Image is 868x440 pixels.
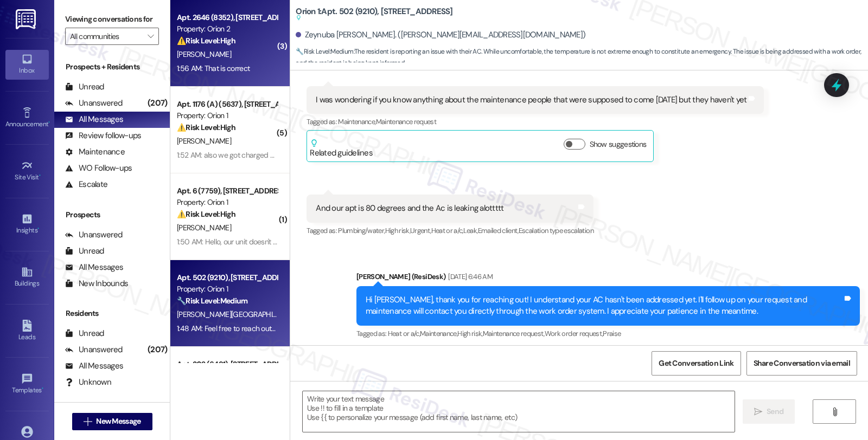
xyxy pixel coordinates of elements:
i:  [831,407,839,416]
i:  [754,407,762,416]
span: Heat or a/c , [431,226,463,235]
div: New Inbounds [65,278,128,289]
i:  [84,417,92,426]
span: [PERSON_NAME] [177,49,231,59]
span: : The resident is reporting an issue with their AC. While uncomfortable, the temperature is not e... [296,46,868,69]
span: New Message [96,416,141,427]
span: High risk , [385,226,411,235]
div: Unanswered [65,229,123,241]
strong: ⚠️ Risk Level: High [177,209,235,219]
strong: ⚠️ Risk Level: High [177,122,235,132]
span: Leak , [463,226,478,235]
span: Escalation type escalation [519,226,593,235]
div: Related guidelines [310,139,373,159]
a: Leads [5,316,49,346]
div: WO Follow-ups [65,163,132,174]
span: • [42,385,43,392]
span: • [37,225,39,232]
span: [PERSON_NAME][GEOGRAPHIC_DATA] [177,309,300,319]
div: Tagged as: [356,326,860,341]
span: Maintenance request , [483,329,545,338]
div: All Messages [65,360,123,372]
div: Zeynuba [PERSON_NAME]. ([PERSON_NAME][EMAIL_ADDRESS][DOMAIN_NAME]) [296,29,585,41]
div: Property: Orion 1 [177,110,277,121]
span: Plumbing/water , [338,226,385,235]
a: Inbox [5,50,49,79]
div: (207) [145,341,170,358]
span: Share Conversation via email [754,358,850,369]
div: 1:52 AM: also we got charged $100 for a late fee but we paid our monthly payment in full, the dep... [177,150,816,160]
div: Property: Orion 2 [177,23,277,35]
label: Show suggestions [590,139,647,150]
button: New Message [72,413,152,430]
label: Viewing conversations for [65,11,159,28]
div: And our apt is 80 degrees and the Ac is leaking alottttt [316,203,503,214]
strong: ⚠️ Risk Level: High [177,36,235,46]
div: 1:50 AM: Hello, our unit doesn't have any WiFi serviced even though we're paying for it with a co... [177,237,650,247]
span: • [39,172,41,179]
div: Apt. 6 (7759), [STREET_ADDRESS] [177,185,277,197]
div: Apt. 1176 (A) (5637), [STREET_ADDRESS] [177,99,277,110]
span: Heat or a/c , [388,329,420,338]
span: Send [767,406,783,417]
a: Site Visit • [5,157,49,186]
div: Unread [65,81,104,93]
div: Review follow-ups [65,130,141,141]
button: Share Conversation via email [746,351,857,376]
span: Maintenance , [420,329,457,338]
span: [PERSON_NAME] [177,136,231,146]
div: Hi [PERSON_NAME], thank you for reaching out! I understand your AC hasn't been addressed yet. I'l... [366,294,843,318]
div: Prospects [54,209,170,221]
a: Templates • [5,370,49,399]
span: Urgent , [410,226,431,235]
div: 1:56 AM: That is correct [177,63,250,73]
span: Maintenance , [338,117,375,126]
div: All Messages [65,262,123,273]
button: Get Conversation Link [652,351,741,376]
span: [PERSON_NAME] [177,223,231,232]
div: Escalate [65,179,107,190]
div: Unanswered [65,98,123,109]
div: Maintenance [65,146,125,158]
div: Unread [65,328,104,339]
span: Get Conversation Link [659,358,733,369]
div: (207) [145,95,170,112]
span: Work order request , [545,329,603,338]
div: Property: Orion 1 [177,197,277,208]
a: Insights • [5,210,49,239]
div: Tagged as: [307,114,764,130]
div: Unknown [65,377,111,388]
div: Prospects + Residents [54,61,170,73]
div: Apt. 2646 (8352), [STREET_ADDRESS] [177,12,277,23]
div: Tagged as: [307,223,593,238]
input: All communities [70,28,142,45]
button: Send [743,399,795,424]
span: Praise [603,329,621,338]
img: ResiDesk Logo [16,9,38,29]
span: Maintenance request [376,117,437,126]
strong: 🔧 Risk Level: Medium [177,296,247,306]
span: • [48,119,50,126]
div: Apt. 302 (6491), [STREET_ADDRESS] [177,359,277,370]
i:  [148,32,154,41]
div: Unanswered [65,344,123,355]
div: Property: Orion 1 [177,283,277,295]
span: High risk , [457,329,483,338]
div: [DATE] 6:46 AM [445,271,493,282]
div: Apt. 502 (9210), [STREET_ADDRESS] [177,272,277,283]
div: I was wondering if you know anything about the maintenance people that were supposed to come [DAT... [316,94,746,106]
strong: 🔧 Risk Level: Medium [296,47,353,56]
div: Unread [65,245,104,257]
b: Orion 1: Apt. 502 (9210), [STREET_ADDRESS] [296,6,452,24]
a: Buildings [5,263,49,292]
div: 1:48 AM: Feel free to reach out if anything else comes up [177,323,354,333]
div: Residents [54,308,170,319]
div: [PERSON_NAME] (ResiDesk) [356,271,860,286]
div: All Messages [65,114,123,125]
span: Emailed client , [478,226,519,235]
